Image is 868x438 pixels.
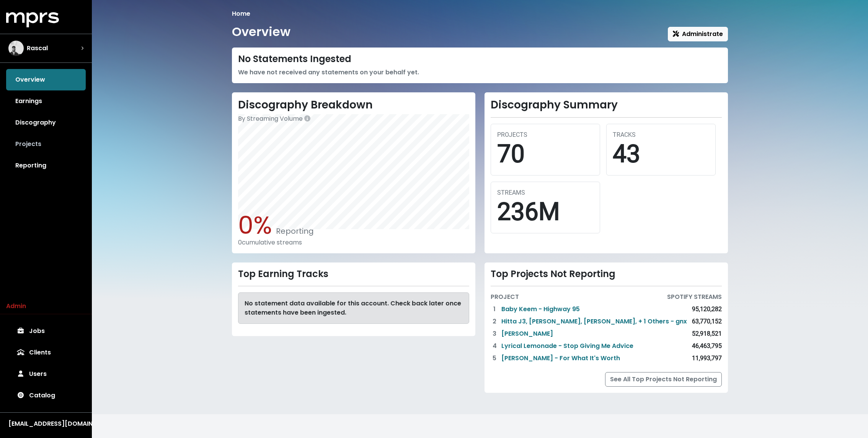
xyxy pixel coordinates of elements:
[6,419,86,429] button: [EMAIL_ADDRESS][DOMAIN_NAME]
[272,226,314,236] span: Reporting
[613,130,709,139] div: TRACKS
[232,9,728,18] nav: breadcrumb
[238,98,469,112] h2: Discography Breakdown
[497,139,594,169] div: 70
[238,239,469,246] div: 0 cumulative streams
[238,68,722,77] div: We have not received any statements on your behalf yet.
[501,341,633,351] a: Lyrical Lemonade - Stop Giving Me Advice
[6,342,86,363] a: Clients
[692,341,722,351] div: 46,463,795
[491,354,498,363] div: 5
[238,269,469,280] div: Top Earning Tracks
[692,305,722,314] div: 95,120,282
[491,98,722,112] h2: Discography Summary
[501,354,620,363] a: [PERSON_NAME] - For What It's Worth
[6,320,86,342] a: Jobs
[491,269,722,280] div: Top Projects Not Reporting
[238,114,303,123] span: By Streaming Volume
[501,305,580,314] a: Baby Keem - Highway 95
[238,54,722,65] div: No Statements Ingested
[501,329,553,338] a: [PERSON_NAME]
[238,292,469,324] div: No statement data available for this account. Check back later once statements have been ingested.
[6,155,86,176] a: Reporting
[6,15,59,24] a: mprs logo
[6,363,86,385] a: Users
[497,188,594,197] div: STREAMS
[6,133,86,155] a: Projects
[232,9,250,18] li: Home
[238,208,272,242] span: 0%
[491,329,498,338] div: 3
[605,372,722,387] a: See All Top Projects Not Reporting
[27,44,48,53] span: Rascal
[8,41,24,56] img: The selected account / producer
[692,354,722,363] div: 11,993,797
[491,341,498,351] div: 4
[491,292,519,302] div: PROJECT
[491,317,498,326] div: 2
[6,112,86,133] a: Discography
[497,130,594,139] div: PROJECTS
[232,25,290,39] h1: Overview
[673,30,723,38] span: Administrate
[6,90,86,112] a: Earnings
[692,329,722,338] div: 52,918,521
[613,139,709,169] div: 43
[501,317,687,326] a: Hitta J3, [PERSON_NAME], [PERSON_NAME], + 1 Others - gnx
[668,27,728,41] button: Administrate
[8,419,83,428] div: [EMAIL_ADDRESS][DOMAIN_NAME]
[667,292,722,302] div: SPOTIFY STREAMS
[497,197,594,227] div: 236M
[491,305,498,314] div: 1
[692,317,722,326] div: 63,770,152
[6,385,86,406] a: Catalog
